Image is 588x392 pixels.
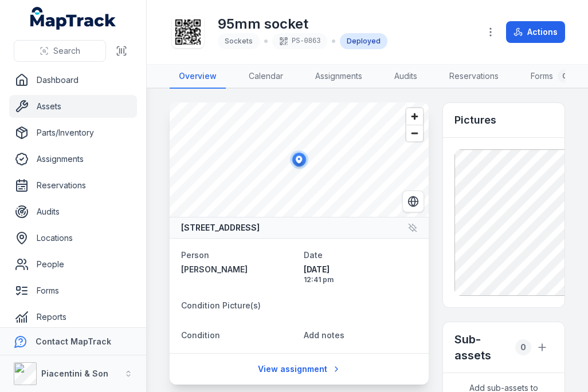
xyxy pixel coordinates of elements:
[181,264,295,275] a: [PERSON_NAME]
[306,65,371,89] a: Assignments
[402,191,424,212] button: Switch to Satellite View
[454,331,511,363] h2: Sub-assets
[440,65,508,89] a: Reservations
[515,339,531,355] div: 0
[304,264,417,284] time: 9/10/2025, 12:41:33 pm
[250,358,348,380] a: View assignment
[9,95,137,118] a: Assets
[41,369,108,378] strong: Piacentini & Son
[181,222,260,233] strong: [STREET_ADDRESS]
[9,253,137,276] a: People
[340,33,387,49] div: Deployed
[9,306,137,328] a: Reports
[558,69,571,83] div: 0
[304,330,344,340] span: Add notes
[14,40,106,62] button: Search
[9,69,137,92] a: Dashboard
[30,7,116,30] a: MapTrack
[406,108,423,125] button: Zoom in
[9,121,137,144] a: Parts/Inventory
[9,227,137,250] a: Locations
[272,33,327,49] div: PS-0863
[181,250,209,260] span: Person
[304,250,323,260] span: Date
[385,65,426,89] a: Audits
[181,300,261,310] span: Condition Picture(s)
[454,112,496,128] h3: Pictures
[240,65,292,89] a: Calendar
[218,15,387,33] h1: 95mm socket
[304,275,417,284] span: 12:41 pm
[9,200,137,223] a: Audits
[36,336,111,346] strong: Contact MapTrack
[53,45,80,57] span: Search
[9,279,137,302] a: Forms
[170,102,429,217] canvas: Map
[181,330,220,340] span: Condition
[225,37,253,45] span: Sockets
[522,65,581,89] a: Forms0
[9,174,137,197] a: Reservations
[170,65,226,89] a: Overview
[506,21,565,43] button: Actions
[406,125,423,141] button: Zoom out
[304,264,417,275] span: [DATE]
[9,148,137,171] a: Assignments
